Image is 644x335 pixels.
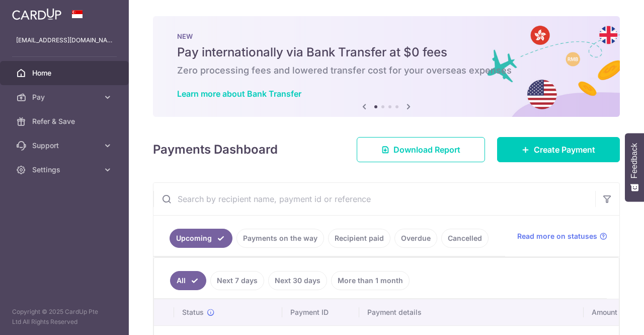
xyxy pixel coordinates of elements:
h4: Payments Dashboard [153,141,278,159]
a: Recipient paid [328,229,390,248]
span: Download Report [393,144,460,156]
th: Payment ID [282,299,359,325]
button: Feedback - Show survey [625,133,644,202]
p: NEW [177,32,596,40]
a: Overdue [394,229,437,248]
input: Search by recipient name, payment id or reference [153,183,595,215]
span: Feedback [630,143,639,178]
span: Pay [32,92,99,102]
span: Support [32,141,99,151]
a: Download Report [357,137,485,162]
a: Create Payment [497,137,620,162]
h6: Zero processing fees and lowered transfer cost for your overseas expenses [177,64,596,77]
span: Status [182,307,204,317]
a: Cancelled [441,229,489,248]
a: Payments on the way [236,229,324,248]
img: Bank transfer banner [153,16,620,117]
a: All [170,271,206,290]
span: Refer & Save [32,116,99,126]
span: Read more on statuses [517,231,597,241]
a: More than 1 month [331,271,410,290]
h5: Pay internationally via Bank Transfer at $0 fees [177,44,596,60]
th: Payment details [359,299,584,325]
a: Learn more about Bank Transfer [177,89,301,99]
a: Next 30 days [268,271,327,290]
span: Amount [592,307,617,317]
a: Next 7 days [210,271,264,290]
a: Upcoming [170,229,232,248]
p: [EMAIL_ADDRESS][DOMAIN_NAME] [16,35,113,45]
span: Create Payment [534,144,595,156]
a: Read more on statuses [517,231,607,241]
img: CardUp [12,8,61,20]
span: Settings [32,165,99,175]
span: Home [32,68,99,78]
